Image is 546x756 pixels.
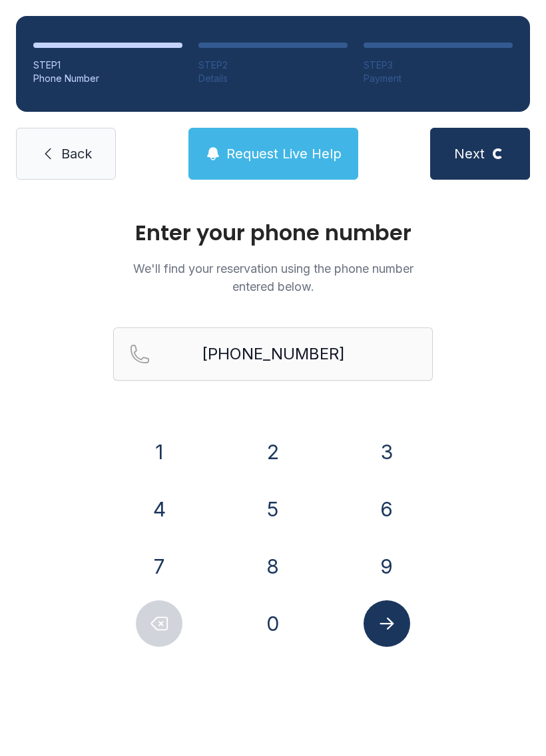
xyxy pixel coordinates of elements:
[136,543,182,590] button: 7
[136,600,182,647] button: Delete number
[250,600,296,647] button: 0
[364,429,410,475] button: 3
[33,72,182,85] div: Phone Number
[61,144,92,163] span: Back
[136,429,182,475] button: 1
[454,144,485,163] span: Next
[113,222,433,244] h1: Enter your phone number
[226,144,342,163] span: Request Live Help
[364,486,410,532] button: 6
[364,543,410,590] button: 9
[113,260,433,295] p: We'll find your reservation using the phone number entered below.
[198,72,348,85] div: Details
[364,72,513,85] div: Payment
[250,543,296,590] button: 8
[33,59,182,72] div: STEP 1
[113,327,433,381] input: Reservation phone number
[136,486,182,532] button: 4
[250,486,296,532] button: 5
[250,429,296,475] button: 2
[198,59,348,72] div: STEP 2
[364,600,410,647] button: Submit lookup form
[364,59,513,72] div: STEP 3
